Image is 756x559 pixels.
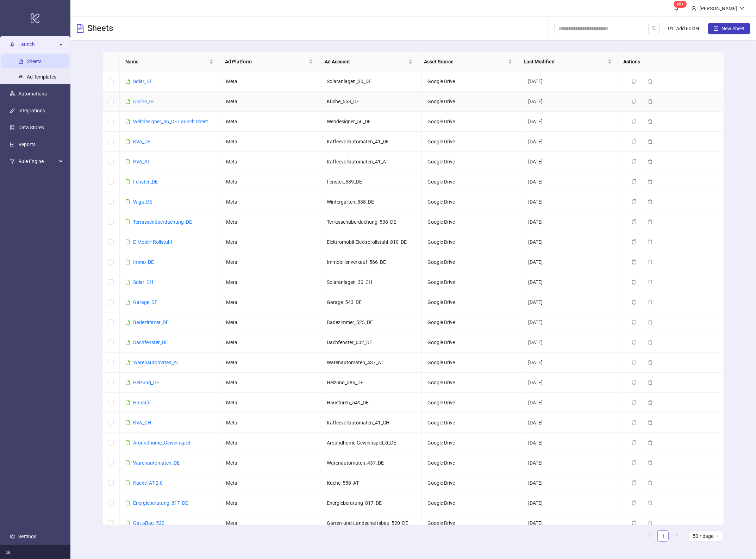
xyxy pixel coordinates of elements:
td: Meta [220,212,321,232]
span: menu-fold [6,549,11,554]
a: Sheets [27,58,42,64]
span: copy [632,240,637,244]
td: Meta [220,513,321,533]
span: file [125,440,130,445]
th: Actions [618,52,718,72]
td: Google Drive [422,333,523,353]
a: Wiga_DE [133,199,152,205]
td: Google Drive [422,353,523,373]
td: Google Drive [422,453,523,473]
td: [DATE] [523,72,623,92]
td: [DATE] [523,413,623,433]
span: delete [648,300,653,305]
span: Last Modified [524,58,606,66]
span: folder-add [668,26,673,31]
span: copy [632,480,637,485]
span: delete [648,179,653,184]
span: file [125,119,130,124]
a: Warenautomaten_DE [133,460,180,466]
td: Meta [220,473,321,493]
span: delete [648,340,653,345]
span: copy [632,300,637,305]
button: right [671,530,683,542]
span: delete [648,199,653,204]
span: copy [632,460,637,465]
td: Google Drive [422,72,523,92]
span: file [125,420,130,425]
li: Previous Page [643,530,655,542]
span: delete [648,480,653,485]
span: delete [648,260,653,265]
td: Wintergarten_538_DE [321,192,422,212]
td: [DATE] [523,192,623,212]
button: Add Folder [663,23,705,34]
td: [DATE] [523,232,623,252]
td: Google Drive [422,393,523,413]
sup: 686 [674,1,687,8]
td: [DATE] [523,473,623,493]
td: Meta [220,453,321,473]
span: copy [632,159,637,164]
span: delete [648,280,653,285]
td: Meta [220,353,321,373]
span: delete [648,219,653,224]
a: Immo_DE [133,259,154,265]
td: Webdesigner_56_DE [321,112,422,132]
span: copy [632,119,637,124]
td: Solaranlagen_30_CH [321,272,422,292]
td: Solaranlagen_30_DE [321,72,422,92]
span: delete [648,139,653,144]
td: Meta [220,333,321,353]
td: Meta [220,132,321,152]
span: file [125,400,130,405]
td: Google Drive [422,212,523,232]
td: [DATE] [523,292,623,312]
span: delete [648,501,653,505]
div: Page Size [688,530,724,542]
span: copy [632,139,637,144]
span: file [125,320,130,325]
span: file [125,340,130,345]
td: Google Drive [422,192,523,212]
span: delete [648,460,653,465]
span: user [692,6,696,11]
span: file [125,179,130,184]
a: Heizung_DE [133,380,159,385]
td: Kaffeevollautomaten_41_CH [321,413,422,433]
span: file [125,501,130,505]
li: 1 [657,530,669,542]
span: rocket [10,42,15,47]
a: E-Mobil/-Rollstuhl [133,239,172,245]
td: [DATE] [523,272,623,292]
span: delete [648,400,653,405]
span: copy [632,420,637,425]
td: Meta [220,72,321,92]
a: Solar_DE [133,79,152,84]
td: [DATE] [523,333,623,353]
td: Meta [220,112,321,132]
a: KVA_CH [133,420,151,426]
button: New Sheet [708,23,750,34]
th: Name [120,52,219,72]
td: Google Drive [422,152,523,172]
span: Ad Platform [225,58,307,66]
td: [DATE] [523,132,623,152]
span: copy [632,79,637,84]
span: Name [125,58,208,66]
a: Energieberatung_817_DE [133,500,188,506]
span: file [125,199,130,204]
td: Meta [220,192,321,212]
span: Rule Engine [18,154,57,168]
span: copy [632,179,637,184]
td: [DATE] [523,513,623,533]
td: Meta [220,272,321,292]
td: [DATE] [523,393,623,413]
td: Energieberatung_817_DE [321,493,422,513]
td: [DATE] [523,453,623,473]
td: Google Drive [422,132,523,152]
span: file [125,300,130,305]
span: delete [648,521,653,526]
a: Solar_CH [133,279,153,285]
td: [DATE] [523,152,623,172]
span: file [125,219,130,224]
